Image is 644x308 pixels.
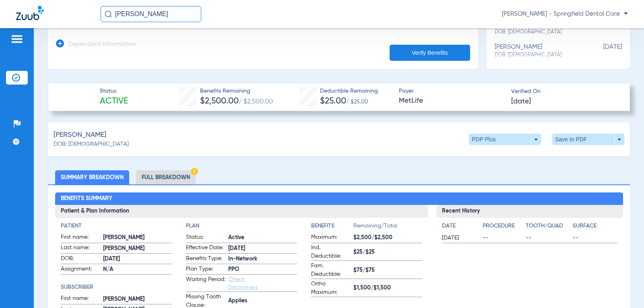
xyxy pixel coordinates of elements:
[103,244,172,253] span: [PERSON_NAME]
[353,266,422,275] span: $75/$75
[442,234,476,242] span: [DATE]
[442,222,476,233] app-breakdown-title: Date
[502,10,628,18] span: [PERSON_NAME] - Springfield Dental Care
[61,233,100,243] span: First name:
[54,140,129,149] span: DOB: [DEMOGRAPHIC_DATA]
[353,248,422,256] span: $25/$25
[228,255,297,263] span: In-Network
[61,294,100,304] span: First name:
[186,275,225,291] span: Waiting Period:
[100,96,128,107] span: Active
[68,41,136,49] h3: Dependent Information
[483,222,523,233] app-breakdown-title: Procedure
[311,222,353,230] h4: Benefits
[390,45,470,61] button: Verify Benefits
[469,134,541,145] button: PDP Plus
[320,97,346,105] span: $25.00
[61,265,100,275] span: Assignment:
[399,87,504,95] span: Payer
[186,244,225,253] span: Effective Date:
[320,87,378,95] span: Deductible Remaining
[582,43,622,58] span: [DATE]
[311,222,353,233] app-breakdown-title: Benefits
[101,6,201,22] input: Search for patients
[10,34,23,44] img: hamburger-icon
[353,234,422,242] span: $2,500/$2,500
[61,254,100,264] span: DOB:
[105,10,112,18] img: Search Icon
[228,265,297,274] span: PPO
[311,244,351,260] span: Ind. Deductible:
[100,87,128,95] span: Status
[353,222,422,233] span: Remaining/Total
[526,222,570,230] h4: Tooth/Quad
[200,97,239,105] span: $2,500.00
[55,170,129,184] li: Summary Breakdown
[61,283,172,291] h4: Subscriber
[55,192,623,205] h2: Benefits Summary
[399,96,504,106] span: MetLife
[103,265,172,274] span: N/A
[436,205,623,218] h3: Recent History
[186,222,297,230] h4: Plan
[186,254,225,264] span: Benefits Type:
[200,87,273,95] span: Benefits Remaining
[186,233,225,243] span: Status:
[526,234,570,242] span: --
[228,277,258,290] a: Check Disclaimers
[495,52,582,59] span: DOB: [DEMOGRAPHIC_DATA]
[61,222,172,230] h4: Patient
[511,97,531,107] span: [DATE]
[573,222,617,233] app-breakdown-title: Surface
[526,222,570,233] app-breakdown-title: Tooth/Quad
[191,168,198,175] img: Hazard
[483,234,523,242] span: --
[54,130,106,140] span: [PERSON_NAME]
[311,280,351,297] span: Ortho Maximum:
[311,262,351,279] span: Fam. Deductible:
[55,205,428,218] h3: Patient & Plan Information
[239,99,273,105] span: / $2,500.00
[61,244,100,253] span: Last name:
[228,234,297,242] span: Active
[103,234,172,242] span: [PERSON_NAME]
[186,265,225,275] span: Plan Type:
[228,297,297,305] span: Applies
[495,43,582,58] div: [PERSON_NAME]
[228,244,297,253] span: [DATE]
[495,29,582,36] span: DOB: [DEMOGRAPHIC_DATA]
[442,222,476,230] h4: Date
[16,6,44,20] img: Zuub Logo
[346,99,368,105] span: / $25.00
[483,222,523,230] h4: Procedure
[573,222,617,230] h4: Surface
[136,170,196,184] li: Full Breakdown
[573,234,617,242] span: --
[103,255,172,263] span: [DATE]
[103,295,172,304] span: [PERSON_NAME]
[511,87,617,96] span: Verified On
[552,134,624,145] button: Save to PDF
[311,233,351,243] span: Maximum:
[353,284,422,292] span: $1,500/$1,500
